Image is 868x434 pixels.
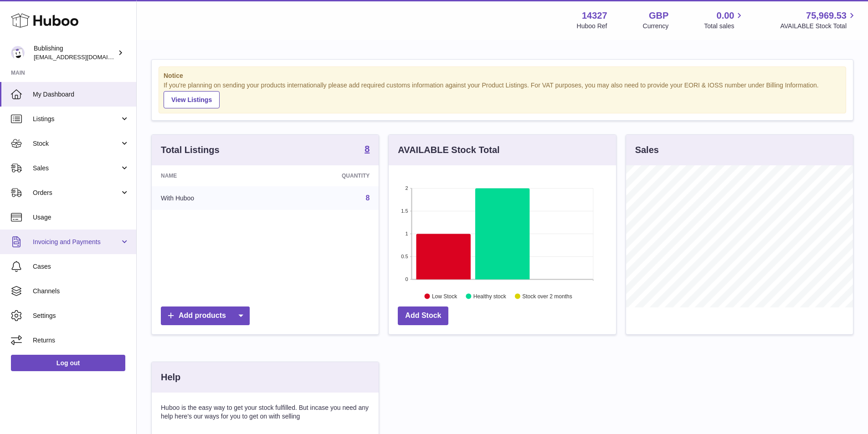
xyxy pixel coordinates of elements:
[33,213,129,222] span: Usage
[473,293,507,299] text: Healthy stock
[33,336,129,345] span: Returns
[33,287,129,296] span: Channels
[152,165,272,186] th: Name
[164,91,220,108] a: View Listings
[33,139,120,148] span: Stock
[398,144,499,156] h3: AVAILABLE Stock Total
[33,238,120,246] span: Invoicing and Payments
[406,276,408,282] text: 0
[649,10,668,22] strong: GBP
[717,10,734,22] span: 0.00
[401,254,408,259] text: 0.5
[365,194,370,202] a: 8
[11,46,25,60] img: accounting@bublishing.com
[272,165,379,186] th: Quantity
[432,293,457,299] text: Low Stock
[33,189,120,197] span: Orders
[523,293,572,299] text: Stock over 2 months
[161,306,250,325] a: Add products
[401,208,408,214] text: 1.5
[33,90,129,99] span: My Dashboard
[365,144,370,153] strong: 8
[164,81,841,108] div: If you're planning on sending your products internationally please add required customs informati...
[33,311,129,320] span: Settings
[365,144,370,155] a: 8
[406,231,408,236] text: 1
[11,355,125,371] a: Log out
[780,10,857,31] a: 75,969.53 AVAILABLE Stock Total
[806,10,847,22] span: 75,969.53
[33,262,129,271] span: Cases
[33,115,120,123] span: Listings
[161,144,220,156] h3: Total Listings
[780,22,857,31] span: AVAILABLE Stock Total
[704,22,745,31] span: Total sales
[161,403,370,421] p: Huboo is the easy way to get your stock fulfilled. But incase you need any help here's our ways f...
[152,186,272,210] td: With Huboo
[161,371,180,383] h3: Help
[398,306,448,325] a: Add Stock
[635,144,659,156] h3: Sales
[704,10,745,31] a: 0.00 Total sales
[406,185,408,191] text: 2
[643,22,669,31] div: Currency
[164,71,841,80] strong: Notice
[34,44,116,61] div: Bublishing
[34,53,134,61] span: [EMAIL_ADDRESS][DOMAIN_NAME]
[582,10,607,22] strong: 14327
[577,22,607,31] div: Huboo Ref
[33,164,120,173] span: Sales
